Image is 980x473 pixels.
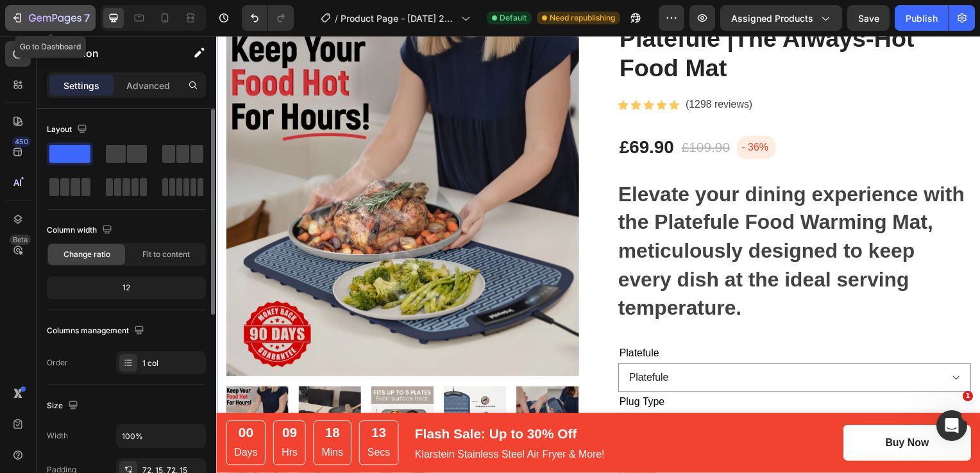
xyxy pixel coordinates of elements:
[47,357,68,369] div: Order
[242,5,294,31] div: Undo/Redo
[473,60,540,79] p: (1298 reviews)
[405,359,453,380] legend: Plug Type
[63,249,110,260] span: Change ratio
[895,5,949,31] button: Publish
[142,358,203,369] div: 1 col
[468,101,519,124] div: £109.90
[142,249,190,260] span: Fit to content
[405,101,462,125] div: £69.90
[341,12,456,25] span: Product Page - [DATE] 22:35:58
[84,10,90,26] p: 7
[906,12,938,25] div: Publish
[405,148,754,286] h1: Elevate your dining experience with the Platefule Food Warming Mat, meticulously designed to keep...
[47,121,90,138] div: Layout
[5,5,96,31] button: 7
[63,79,99,92] p: Settings
[847,5,890,31] button: Save
[126,79,170,92] p: Advanced
[47,430,68,442] div: Width
[49,279,203,297] div: 12
[500,12,527,24] span: Default
[550,12,615,24] span: Need republishing
[632,392,760,428] button: Buy Now
[47,322,147,340] div: Columns management
[731,12,813,25] span: Assigned Products
[216,36,980,473] iframe: Design area
[524,101,564,124] pre: - 36%
[47,397,81,415] div: Size
[117,424,205,447] input: Auto
[720,5,842,31] button: Assigned Products
[936,410,967,441] iframe: Intercom live chat
[858,13,879,24] span: Save
[335,12,338,25] span: /
[963,391,973,401] span: 1
[405,310,447,331] legend: Platefule
[47,222,115,239] div: Column width
[62,46,167,61] p: Section
[12,137,31,147] div: 450
[674,402,718,418] div: Buy Now
[10,235,31,245] div: Beta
